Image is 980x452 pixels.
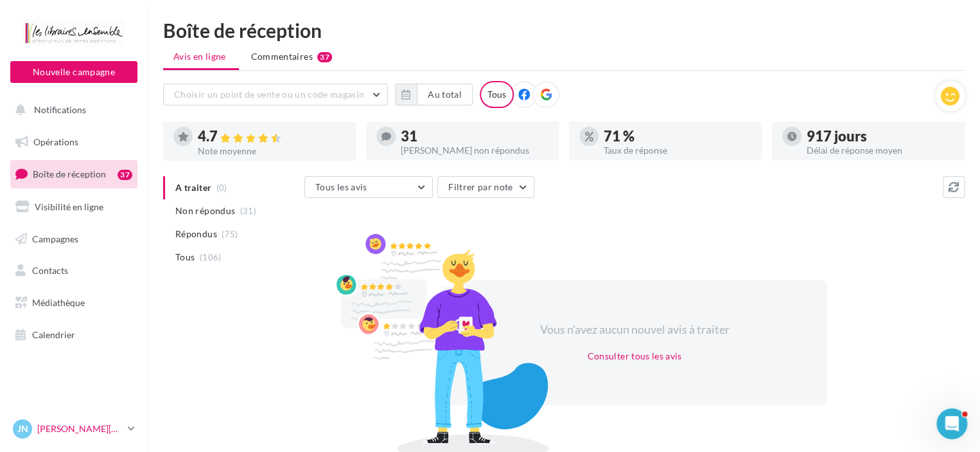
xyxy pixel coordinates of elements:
[8,129,140,156] a: Opérations
[8,257,140,284] a: Contacts
[32,297,85,308] span: Médiathèque
[807,146,954,155] div: Délai de réponse moyen
[604,146,751,155] div: Taux de réponse
[32,265,68,276] span: Contacts
[200,252,222,262] span: (106)
[582,348,687,364] button: Consulter tous les avis
[395,84,473,105] button: Au total
[304,176,433,198] button: Tous les avis
[401,146,548,155] div: [PERSON_NAME] non répondus
[163,84,388,105] button: Choisir un point de vente ou un code magasin
[35,201,103,212] span: Visibilité en ligne
[174,89,364,100] span: Choisir un point de vente ou un code magasin
[175,251,195,264] span: Tous
[33,136,78,147] span: Opérations
[8,289,140,316] a: Médiathèque
[524,321,745,338] div: Vous n'avez aucun nouvel avis à traiter
[175,228,217,240] span: Répondus
[163,21,965,40] div: Boîte de réception
[8,194,140,221] a: Visibilité en ligne
[32,329,75,340] span: Calendrier
[8,160,140,188] a: Boîte de réception37
[10,61,137,83] button: Nouvelle campagne
[480,81,514,108] div: Tous
[604,129,751,143] div: 71 %
[417,84,473,105] button: Au total
[37,422,123,435] p: [PERSON_NAME][DATE]
[240,206,256,216] span: (31)
[315,181,367,192] span: Tous les avis
[251,50,313,63] span: Commentaires
[437,176,534,198] button: Filtrer par note
[222,229,238,239] span: (75)
[10,417,137,441] a: JN [PERSON_NAME][DATE]
[34,104,86,115] span: Notifications
[198,129,346,144] div: 4.7
[8,226,140,253] a: Campagnes
[32,233,78,244] span: Campagnes
[8,321,140,348] a: Calendrier
[33,168,106,179] span: Boîte de réception
[401,129,548,143] div: 31
[936,408,967,439] iframe: Intercom live chat
[807,129,954,143] div: 917 jours
[17,422,28,435] span: JN
[198,147,346,156] div: Note moyenne
[175,204,235,217] span: Non répondus
[317,52,332,62] div: 37
[118,170,132,180] div: 37
[8,96,135,123] button: Notifications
